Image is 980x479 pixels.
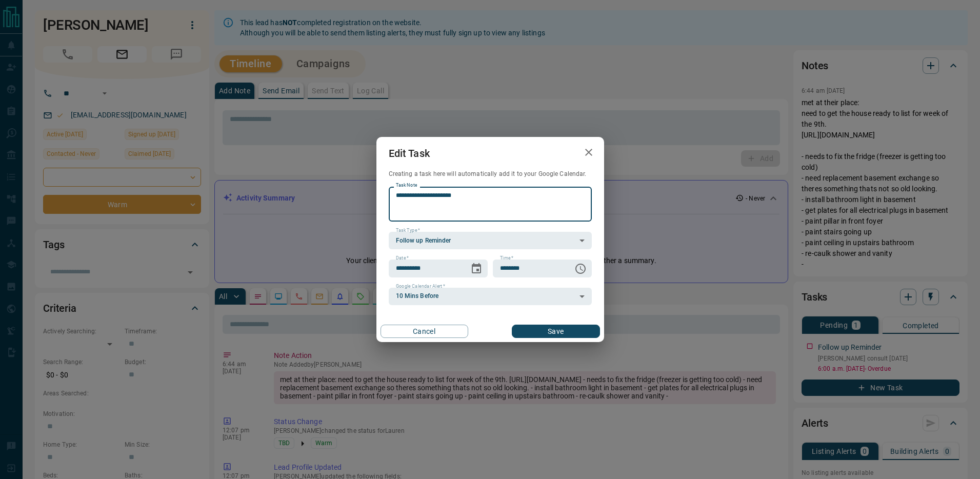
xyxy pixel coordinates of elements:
div: 10 Mins Before [389,288,592,305]
label: Task Type [396,227,420,234]
button: Choose date, selected date is Aug 13, 2025 [466,258,487,279]
label: Task Note [396,182,417,189]
button: Choose time, selected time is 6:00 AM [570,258,591,279]
label: Time [500,255,513,262]
button: Save [512,325,599,338]
p: Creating a task here will automatically add it to your Google Calendar. [389,170,592,178]
label: Date [396,255,409,262]
h2: Edit Task [376,137,442,170]
label: Google Calendar Alert [396,283,445,290]
div: Follow up Reminder [389,232,592,249]
button: Cancel [381,325,468,338]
